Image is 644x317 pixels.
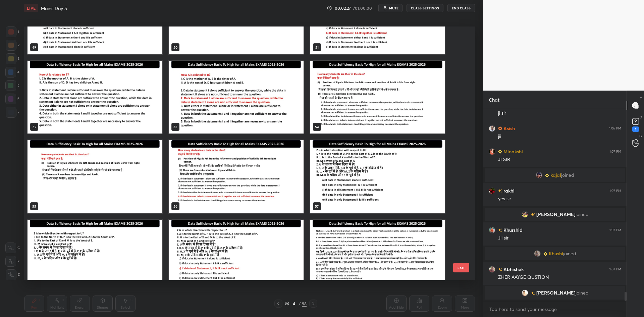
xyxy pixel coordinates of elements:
[41,5,67,11] h4: Mains Day 5
[609,189,621,193] div: 1:07 PM
[502,125,515,132] h6: Asish
[407,4,443,12] button: CLASS SETTINGS
[310,220,445,293] img: 1756798593YTE3IM.pdf
[6,53,19,64] div: 3
[640,96,642,101] p: T
[6,40,19,51] div: 2
[536,172,542,178] img: 2bdf788218bb4f95abf5a5eaf4342b77.jpg
[310,61,445,134] img: 1756798593YTE3IM.pdf
[502,226,523,233] h6: Khurshid
[489,227,495,233] img: 1f4ed40df15548048fd4d3fde1320829.jpg
[28,220,162,293] img: 1756798593YTE3IM.pdf
[5,80,19,91] div: 5
[483,109,627,301] div: grid
[522,211,528,218] img: e35ef268399b447587523918e5adf263.jpg
[5,94,19,104] div: 6
[489,188,495,194] img: 28bc39c83e91454ead8190318352fd43.jpg
[489,125,495,132] img: 11101143053d49948bb50bc1d7899205.jpg
[24,4,38,12] div: LIVE
[561,172,574,178] span: joined
[6,27,19,37] div: 1
[498,268,502,271] img: no-rating-badge.077c3623.svg
[169,140,303,213] img: 1756798593YTE3IM.pdf
[609,228,621,232] div: 1:07 PM
[489,148,495,155] img: 029748cdd23c410e884c4867dd4d4ea6.jpg
[563,251,576,256] span: joined
[609,150,621,154] div: 1:07 PM
[522,289,528,296] img: eaebc053bbba487d963f0f14c23fb0ab.94193126_3
[549,251,563,256] span: Khushi
[545,173,549,177] img: Learner_Badge_beginner_1_8b307cf2a0.svg
[639,134,642,139] p: G
[531,213,535,217] img: no-rating-badge.077c3623.svg
[28,61,162,134] img: 1756798593YTE3IM.pdf
[169,61,303,134] img: 1756798593YTE3IM.pdf
[632,126,639,132] div: 1
[502,148,523,155] h6: Minakshi
[502,266,524,273] h6: Abhishek
[6,107,19,118] div: 7
[498,156,621,163] div: JI SIR
[609,267,621,271] div: 1:07 PM
[502,187,515,194] h6: rakhi
[310,140,445,213] img: 1756798593YTE3IM.pdf
[299,302,301,306] div: /
[489,266,495,273] img: d502f24fec7f482aa8d61f71097c205a.jpg
[531,292,535,295] img: no-rating-badge.077c3623.svg
[5,256,20,267] div: X
[498,189,502,193] img: no-rating-badge.077c3623.svg
[536,290,576,296] span: [PERSON_NAME]
[5,67,19,77] div: 4
[576,212,589,217] span: joined
[498,274,621,281] div: ZHER AAYGE QUSTION
[498,228,502,232] img: no-rating-badge.077c3623.svg
[28,140,162,213] img: 1756798593YTE3IM.pdf
[609,126,621,130] div: 1:06 PM
[498,196,621,202] div: yes sir
[536,212,576,217] span: [PERSON_NAME]
[169,220,303,293] img: 1756798593YTE3IM.pdf
[389,6,398,10] span: mute
[453,263,469,272] button: EXIT
[483,91,505,109] p: Chat
[302,301,307,307] div: 98
[550,172,561,178] span: kajal
[378,4,402,12] button: mute
[543,252,547,256] img: Learner_Badge_beginner_1_8b307cf2a0.svg
[24,27,463,280] div: grid
[447,4,475,12] button: End Class
[290,302,297,306] div: 4
[576,290,589,296] span: joined
[6,269,20,280] div: Z
[498,150,502,154] img: Learner_Badge_beginner_1_8b307cf2a0.svg
[5,243,20,253] div: C
[498,133,621,140] div: jii
[640,115,642,120] p: D
[498,126,502,130] img: Learner_Badge_hustler_a18805edde.svg
[498,235,621,242] div: Jii sir
[534,250,541,257] img: 484cd3602bfc4008877bb59ec8c92478.jpg
[498,110,621,117] div: ji sir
